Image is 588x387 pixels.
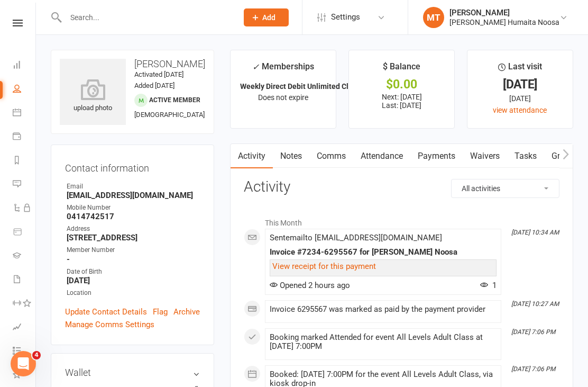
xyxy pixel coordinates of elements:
[65,159,200,174] h3: Contact information
[244,212,559,229] li: This Month
[67,203,200,213] div: Mobile Number
[149,96,200,104] span: Active member
[32,351,41,359] span: 4
[244,8,289,26] button: Add
[252,60,314,79] div: Memberships
[67,245,200,255] div: Member Number
[331,5,360,29] span: Settings
[173,305,200,318] a: Archive
[13,316,36,340] a: Assessments
[67,255,200,264] strong: -
[449,8,559,17] div: [PERSON_NAME]
[359,93,445,110] p: Next: [DATE] Last: [DATE]
[511,229,559,236] i: [DATE] 10:34 AM
[511,300,559,308] i: [DATE] 10:27 AM
[67,288,200,298] div: Location
[273,144,309,168] a: Notes
[463,144,507,168] a: Waivers
[423,7,444,28] div: MT
[359,79,445,90] div: $0.00
[13,54,36,78] a: Dashboard
[507,144,544,168] a: Tasks
[270,233,442,242] span: Sent email to [EMAIL_ADDRESS][DOMAIN_NAME]
[270,281,350,290] span: Opened 2 hours ago
[13,221,36,245] a: Product Sales
[134,111,205,119] span: [DEMOGRAPHIC_DATA]
[511,365,555,373] i: [DATE] 7:06 PM
[383,60,420,79] div: $ Balance
[262,13,275,22] span: Add
[511,328,555,336] i: [DATE] 7:06 PM
[67,182,200,192] div: Email
[65,367,200,378] h3: Wallet
[67,233,200,242] strong: [STREET_ADDRESS]
[252,62,259,72] i: ✓
[449,17,559,27] div: [PERSON_NAME] Humaita Noosa
[11,351,36,376] iframe: Intercom live chat
[272,262,376,271] a: View receipt for this payment
[231,144,273,168] a: Activity
[60,59,205,69] h3: [PERSON_NAME]
[13,149,36,173] a: Reports
[353,144,410,168] a: Attendance
[258,93,308,102] span: Does not expire
[244,179,559,195] h3: Activity
[13,125,36,149] a: Payments
[410,144,463,168] a: Payments
[67,191,200,200] strong: [EMAIL_ADDRESS][DOMAIN_NAME]
[13,78,36,102] a: People
[134,70,183,78] time: Activated [DATE]
[153,305,168,318] a: Flag
[67,224,200,234] div: Address
[65,305,147,318] a: Update Contact Details
[477,79,563,90] div: [DATE]
[13,102,36,125] a: Calendar
[67,276,200,285] strong: [DATE]
[134,82,174,89] time: Added [DATE]
[62,10,230,25] input: Search...
[67,267,200,277] div: Date of Birth
[309,144,353,168] a: Comms
[240,82,368,91] strong: Weekly Direct Debit Unlimited Classes
[67,212,200,221] strong: 0414742517
[498,60,542,79] div: Last visit
[480,281,497,290] span: 1
[270,333,497,351] div: Booking marked Attended for event All Levels Adult Class at [DATE] 7:00PM
[65,318,154,331] a: Manage Comms Settings
[493,106,547,114] a: view attendance
[477,93,563,104] div: [DATE]
[60,79,126,114] div: upload photo
[270,248,497,257] div: Invoice #7234-6295567 for [PERSON_NAME] Noosa
[270,305,497,314] div: Invoice 6295567 was marked as paid by the payment provider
